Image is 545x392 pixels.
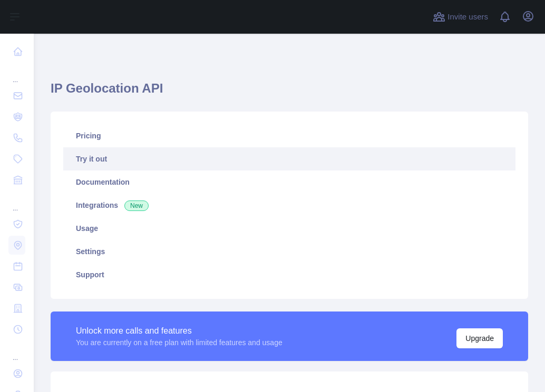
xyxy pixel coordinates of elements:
[8,341,25,362] div: ...
[63,194,515,217] a: Integrations New
[63,147,515,170] a: Try it out
[63,124,515,147] a: Pricing
[8,192,25,213] div: ...
[63,170,515,194] a: Documentation
[63,263,515,286] a: Support
[76,337,283,348] div: You are currently on a free plan with limited features and usage
[456,328,503,348] button: Upgrade
[431,8,490,25] button: Invite users
[51,80,528,105] h1: IP Geolocation API
[63,217,515,240] a: Usage
[76,325,283,337] div: Unlock more calls and features
[124,200,149,211] span: New
[8,63,25,84] div: ...
[447,11,488,23] span: Invite users
[63,240,515,263] a: Settings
